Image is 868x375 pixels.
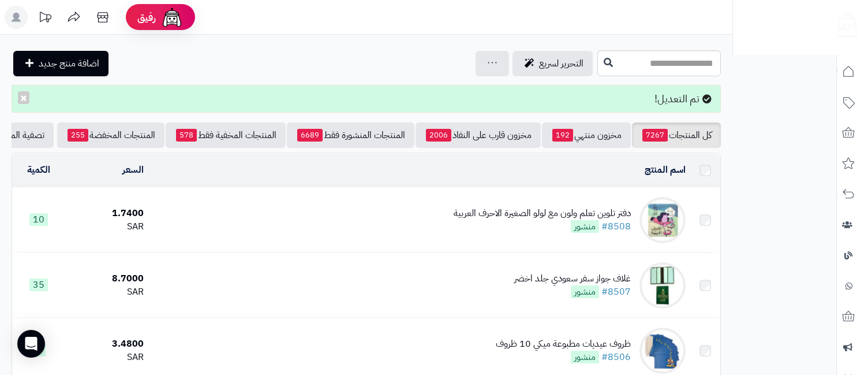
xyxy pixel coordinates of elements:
a: السعر [122,163,144,177]
img: ai-face.png [160,6,184,29]
a: المنتجات المخفضة255 [57,122,164,148]
span: اضافة منتج جديد [39,57,99,70]
span: 7267 [642,129,668,142]
span: 35 [29,279,48,291]
div: غلاف جواز سفر سعودي جلد اخضر [514,272,631,285]
div: تم التعديل! [12,85,721,113]
span: 2006 [426,129,451,142]
a: تحديثات المنصة [31,6,59,32]
a: اسم المنتج [645,163,686,177]
span: 578 [176,129,197,142]
div: 1.7400 [70,207,144,220]
img: دفتر تلوين تعلم ولون مع لولو الصغيرة الاحرف العربية [639,197,686,243]
span: منشور [571,220,599,233]
div: SAR [70,285,144,299]
span: التحرير لسريع [539,57,583,70]
img: غلاف جواز سفر سعودي جلد اخضر [639,262,686,309]
div: SAR [70,220,144,233]
a: التحرير لسريع [512,51,593,76]
div: Open Intercom Messenger [17,330,45,358]
a: مخزون منتهي192 [542,122,631,148]
a: الكمية [27,163,50,177]
a: كل المنتجات7267 [632,122,721,148]
span: 10 [29,213,48,226]
div: 3.4800 [70,337,144,351]
a: #8508 [601,220,631,233]
div: 8.7000 [70,272,144,285]
div: ظروف عيديات مطبوعة ميكي 10 ظروف [496,337,631,351]
a: #8507 [601,285,631,299]
span: رفيق [137,10,156,24]
span: منشور [571,351,599,363]
a: اضافة منتج جديد [13,51,108,76]
a: مخزون قارب على النفاذ2006 [416,122,541,148]
span: 6689 [297,129,323,142]
div: SAR [70,351,144,364]
a: #8506 [601,350,631,364]
button: × [18,91,29,104]
img: ظروف عيديات مطبوعة ميكي 10 ظروف [639,328,686,374]
span: 255 [68,129,88,142]
span: منشور [571,285,599,298]
a: المنتجات المنشورة فقط6689 [287,122,414,148]
div: دفتر تلوين تعلم ولون مع لولو الصغيرة الاحرف العربية [454,207,631,220]
img: logo [829,9,857,38]
a: المنتجات المخفية فقط578 [166,122,286,148]
span: 192 [552,129,573,142]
